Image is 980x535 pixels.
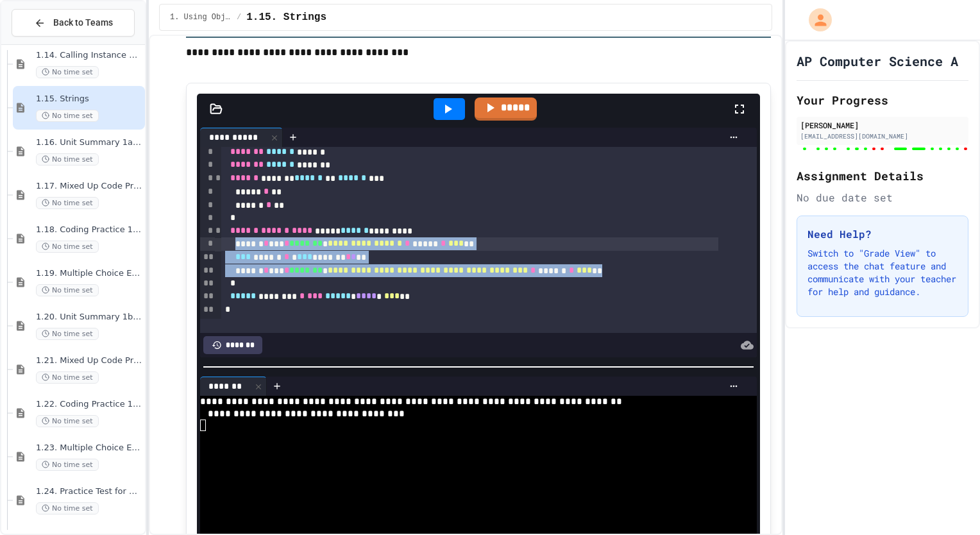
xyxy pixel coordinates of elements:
button: Back to Teams [12,9,135,37]
h2: Your Progress [797,91,968,109]
span: No time set [36,284,99,296]
div: No due date set [797,190,968,205]
span: 1.14. Calling Instance Methods [36,50,142,61]
div: [PERSON_NAME] [800,119,965,131]
span: No time set [36,153,99,166]
h3: Need Help? [807,226,958,242]
span: No time set [36,502,99,514]
span: 1.16. Unit Summary 1a (1.1-1.6) [36,137,142,148]
h1: AP Computer Science A [797,52,958,70]
span: 1.15. Strings [36,94,142,105]
p: Switch to "Grade View" to access the chat feature and communicate with your teacher for help and ... [807,247,958,298]
span: No time set [36,110,99,122]
span: 1.22. Coding Practice 1b (1.7-1.15) [36,399,142,410]
span: 1.18. Coding Practice 1a (1.1-1.6) [36,225,142,235]
span: 1.24. Practice Test for Objects (1.12-1.14) [36,486,142,497]
span: / [237,12,241,22]
div: [EMAIL_ADDRESS][DOMAIN_NAME] [800,132,965,141]
div: My Account [795,5,835,35]
span: Back to Teams [53,16,113,30]
span: No time set [36,197,99,209]
h2: Assignment Details [797,167,968,185]
span: 1.21. Mixed Up Code Practice 1b (1.7-1.15) [36,355,142,366]
span: No time set [36,459,99,471]
span: 1.17. Mixed Up Code Practice 1.1-1.6 [36,181,142,192]
span: No time set [36,241,99,253]
span: 1.20. Unit Summary 1b (1.7-1.15) [36,312,142,323]
span: 1.23. Multiple Choice Exercises for Unit 1b (1.9-1.15) [36,443,142,454]
span: No time set [36,371,99,384]
span: 1.15. Strings [246,10,326,25]
span: No time set [36,415,99,427]
span: 1.19. Multiple Choice Exercises for Unit 1a (1.1-1.6) [36,268,142,279]
span: 1. Using Objects and Methods [170,12,232,22]
span: No time set [36,328,99,340]
span: No time set [36,66,99,78]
